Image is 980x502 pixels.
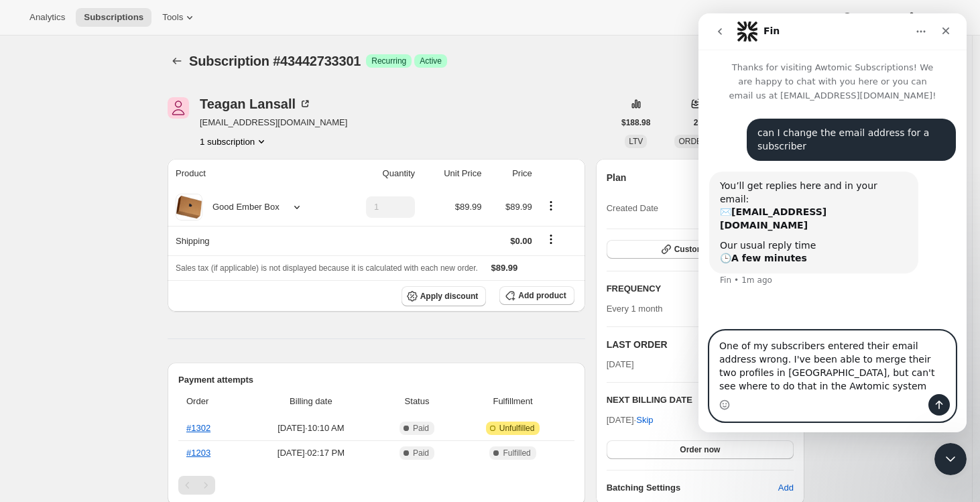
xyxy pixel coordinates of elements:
[499,286,574,305] button: Add product
[510,236,532,246] span: $0.00
[518,290,566,301] span: Add product
[371,56,406,66] span: Recurring
[686,113,707,132] button: 2
[505,202,532,212] span: $89.99
[168,52,186,70] button: Subscriptions
[200,116,347,129] span: [EMAIL_ADDRESS][DOMAIN_NAME]
[607,240,794,259] button: Customer Portal
[636,414,653,427] span: Skip
[503,448,530,458] span: Fulfilled
[770,477,802,499] button: Add
[607,282,779,296] h2: FREQUENCY
[162,12,183,23] span: Tools
[459,395,566,408] span: Fulfillment
[455,202,482,212] span: $89.99
[628,410,661,431] button: Skip
[694,117,698,128] span: 2
[674,244,737,255] span: Customer Portal
[336,159,419,188] th: Quantity
[621,117,650,128] span: $188.98
[168,226,336,255] th: Shipping
[176,263,478,273] span: Sales tax (if applicable) is not displayed because it is calculated with each new order.
[21,8,73,27] button: Analytics
[420,291,479,302] span: Apply discount
[607,481,778,495] h6: Batching Settings
[678,137,713,146] span: ORDERS
[176,194,202,221] img: product img
[202,200,280,214] div: Good Ember Box
[383,395,452,408] span: Status
[84,12,143,23] span: Subscriptions
[76,8,151,27] button: Subscriptions
[897,8,959,27] button: Settings
[200,97,312,111] div: Teagan Lansall
[491,263,518,273] span: $89.99
[540,232,562,247] button: Shipping actions
[613,113,658,132] button: $188.98
[200,135,268,148] button: Product actions
[607,415,654,425] span: [DATE] ·
[607,202,658,215] span: Created Date
[419,159,485,188] th: Unit Price
[189,54,361,68] span: Subscription #43442733301
[629,137,643,146] span: LTV
[247,395,374,408] span: Billing date
[247,422,374,435] span: [DATE] · 10:10 AM
[186,423,210,433] a: #1302
[607,338,770,351] h2: LAST ORDER
[607,304,663,314] span: Every 1 month
[607,440,794,459] button: Order now
[154,8,204,27] button: Tools
[420,56,442,66] span: Active
[178,476,574,495] nav: Pagination
[833,8,894,27] button: Help
[413,423,429,434] span: Paid
[680,444,720,455] span: Order now
[607,358,634,371] span: [DATE]
[499,423,535,434] span: Unfulfilled
[178,373,574,387] h2: Payment attempts
[168,159,336,188] th: Product
[186,448,210,458] a: #1203
[29,12,65,23] span: Analytics
[607,393,779,407] h2: NEXT BILLING DATE
[854,12,872,23] span: Help
[247,446,374,460] span: [DATE] · 02:17 PM
[486,159,536,188] th: Price
[168,97,189,119] span: Teagan Lansall
[607,171,627,184] h2: Plan
[413,448,429,458] span: Paid
[178,387,243,416] th: Order
[778,481,794,495] span: Add
[540,198,562,213] button: Product actions
[698,13,967,432] iframe: Intercom live chat
[402,286,487,306] button: Apply discount
[934,443,967,475] iframe: Intercom live chat
[918,12,951,23] span: Settings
